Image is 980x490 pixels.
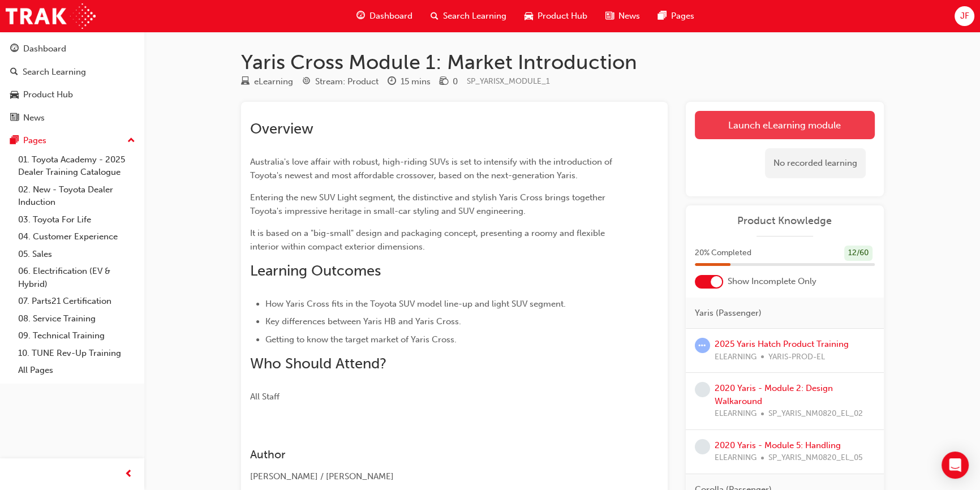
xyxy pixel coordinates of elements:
[695,247,751,260] span: 20 % Completed
[14,310,140,328] a: 08. Service Training
[23,111,45,124] div: News
[695,214,875,227] a: Product Knowledge
[955,6,974,26] button: JF
[14,293,140,310] a: 07. Parts21 Certification
[315,75,379,88] div: Stream: Product
[265,316,461,326] span: Key differences between Yaris HB and Yaris Cross.
[715,339,849,349] a: 2025 Yaris Hatch Product Training
[265,334,457,345] span: Getting to know the target market of Yaris Cross.
[515,5,596,28] a: car-iconProduct Hub
[14,345,140,362] a: 10. TUNE Rev-Up Training
[525,9,533,23] span: car-icon
[302,75,379,89] div: Stream
[23,134,46,147] div: Pages
[250,448,618,461] h3: Author
[14,228,140,246] a: 04. Customer Experience
[10,44,19,54] span: guage-icon
[265,299,566,309] span: How Yaris Cross fits in the Toyota SUV model line-up and light SUV segment.
[695,338,710,353] span: learningRecordVerb_ATTEMPT-icon
[715,351,757,364] span: ELEARNING
[695,307,762,320] span: Yaris (Passenger)
[658,9,667,23] span: pages-icon
[127,134,135,148] span: up-icon
[538,10,587,23] span: Product Hub
[369,10,412,23] span: Dashboard
[250,157,614,180] span: Australia's love affair with robust, high-riding SUVs is set to intensify with the introduction o...
[768,452,863,465] span: SP_YARIS_NM0820_EL_05
[768,351,825,364] span: YARIS-PROD-EL
[14,362,140,379] a: All Pages
[14,263,140,293] a: 06. Electrification (EV & Hybrid)
[6,3,96,29] img: Trak
[250,470,618,483] div: [PERSON_NAME] / [PERSON_NAME]
[618,10,640,23] span: News
[649,5,703,28] a: pages-iconPages
[5,84,140,105] a: Product Hub
[10,67,18,78] span: search-icon
[695,439,710,454] span: learningRecordVerb_NONE-icon
[596,5,649,28] a: news-iconNews
[388,75,431,89] div: Duration
[250,392,280,402] span: All Staff
[388,77,396,87] span: clock-icon
[443,10,506,23] span: Search Learning
[844,246,872,261] div: 12 / 60
[254,75,293,88] div: eLearning
[250,192,608,216] span: Entering the new SUV Light segment, the distinctive and stylish Yaris Cross brings together Toyot...
[124,467,133,482] span: prev-icon
[250,120,313,137] span: Overview
[765,148,866,178] div: No recorded learning
[356,9,365,23] span: guage-icon
[14,181,140,211] a: 02. New - Toyota Dealer Induction
[10,136,19,146] span: pages-icon
[14,327,140,345] a: 09. Technical Training
[695,111,875,139] a: Launch eLearning module
[14,211,140,229] a: 03. Toyota For Life
[440,75,458,89] div: Price
[422,5,515,28] a: search-iconSearch Learning
[401,75,431,88] div: 15 mins
[453,75,458,88] div: 0
[241,77,250,87] span: learningResourceType_ELEARNING-icon
[23,42,66,55] div: Dashboard
[250,262,381,280] span: Learning Outcomes
[715,452,757,465] span: ELEARNING
[250,228,607,252] span: It is based on a "big-small" design and packaging concept, presenting a roomy and flexible interi...
[467,76,550,86] span: Learning resource code
[14,151,140,181] a: 01. Toyota Academy - 2025 Dealer Training Catalogue
[5,36,140,130] button: DashboardSearch LearningProduct HubNews
[23,88,73,101] div: Product Hub
[715,440,841,450] a: 2020 Yaris - Module 5: Handling
[431,9,439,23] span: search-icon
[14,246,140,263] a: 05. Sales
[671,10,694,23] span: Pages
[5,130,140,151] button: Pages
[605,9,614,23] span: news-icon
[10,90,19,100] span: car-icon
[768,407,863,420] span: SP_YARIS_NM0820_EL_02
[715,407,757,420] span: ELEARNING
[241,50,884,75] h1: Yaris Cross Module 1: Market Introduction
[5,108,140,128] a: News
[5,38,140,59] a: Dashboard
[23,66,86,79] div: Search Learning
[695,382,710,397] span: learningRecordVerb_NONE-icon
[241,75,293,89] div: Type
[5,62,140,83] a: Search Learning
[347,5,422,28] a: guage-iconDashboard
[942,452,969,479] div: Open Intercom Messenger
[440,77,448,87] span: money-icon
[250,355,386,372] span: Who Should Attend?
[10,113,19,123] span: news-icon
[728,275,816,288] span: Show Incomplete Only
[960,10,969,23] span: JF
[302,77,311,87] span: target-icon
[715,383,833,406] a: 2020 Yaris - Module 2: Design Walkaround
